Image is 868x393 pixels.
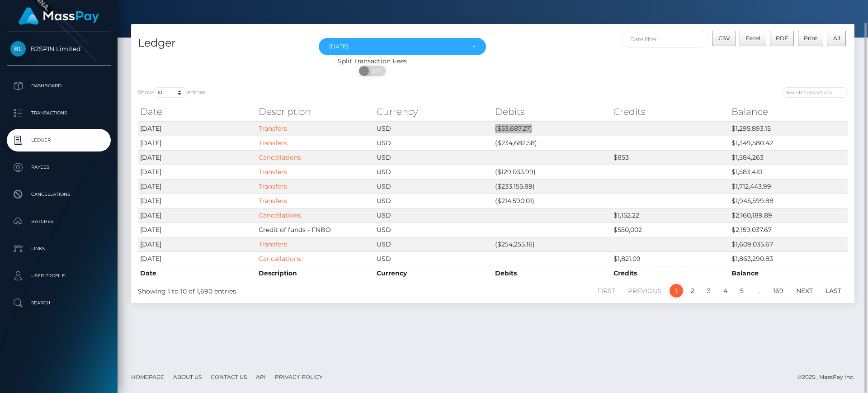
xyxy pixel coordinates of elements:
[804,35,817,42] span: Print
[611,251,730,266] td: $1,821.09
[493,136,611,150] td: ($234,682.58)
[329,43,465,50] div: [DATE]
[138,223,256,237] td: [DATE]
[611,223,730,237] td: $550,002
[670,284,683,298] a: 1
[745,35,760,42] span: Excel
[729,121,848,136] td: $1,295,893.15
[259,153,301,161] a: Cancellations
[10,188,107,201] p: Cancellations
[138,121,256,136] td: [DATE]
[10,242,107,256] p: Links
[821,284,846,298] a: Last
[259,240,287,248] a: Transfers
[782,87,848,98] input: Search transactions
[729,103,848,121] th: Balance
[729,208,848,223] td: $2,160,189.89
[493,103,611,121] th: Debits
[791,284,818,298] a: Next
[7,156,111,179] a: Payees
[7,75,111,97] a: Dashboard
[797,372,861,382] div: © 2025 , MassPay Inc.
[798,31,824,46] button: Print
[259,182,287,190] a: Transfers
[364,66,387,76] span: OFF
[138,208,256,223] td: [DATE]
[7,292,111,314] a: Search
[833,35,840,42] span: All
[493,237,611,251] td: ($254,255.16)
[138,136,256,150] td: [DATE]
[493,179,611,194] td: ($233,155.89)
[259,168,287,176] a: Transfers
[10,215,107,228] p: Batches
[718,35,730,42] span: CSV
[138,283,426,296] div: Showing 1 to 10 of 1,690 entries
[776,35,788,42] span: PDF
[729,266,848,280] th: Balance
[138,87,206,98] label: Show entries
[493,194,611,208] td: ($214,590.01)
[138,266,256,280] th: Date
[138,179,256,194] td: [DATE]
[493,266,611,280] th: Debits
[729,150,848,165] td: $1,584,263
[153,87,187,98] select: Showentries
[259,211,301,219] a: Cancellations
[735,284,749,298] a: 5
[374,103,493,121] th: Currency
[622,31,709,47] input: Date filter
[686,284,699,298] a: 2
[374,179,493,194] td: USD
[138,251,256,266] td: [DATE]
[127,370,168,384] a: Homepage
[729,237,848,251] td: $1,609,035.67
[611,266,730,280] th: Credits
[259,124,287,133] a: Transfers
[10,296,107,310] p: Search
[374,136,493,150] td: USD
[770,31,794,46] button: PDF
[493,121,611,136] td: ($53,687.27)
[712,31,736,46] button: CSV
[729,179,848,194] td: $1,712,443.99
[10,41,26,57] img: B2SPIN Limited
[7,102,111,124] a: Transactions
[259,197,287,205] a: Transfers
[256,266,375,280] th: Description
[374,251,493,266] td: USD
[729,194,848,208] td: $1,945,599.88
[7,210,111,233] a: Batches
[493,165,611,179] td: ($129,033.99)
[374,150,493,165] td: USD
[138,35,305,51] h4: Ledger
[7,265,111,287] a: User Profile
[827,31,846,46] button: All
[729,251,848,266] td: $1,863,290.83
[374,208,493,223] td: USD
[10,133,107,147] p: Ledger
[138,165,256,179] td: [DATE]
[259,139,287,147] a: Transfers
[252,370,269,384] a: API
[138,237,256,251] td: [DATE]
[374,121,493,136] td: USD
[138,103,256,121] th: Date
[611,208,730,223] td: $1,152.22
[207,370,250,384] a: Contact Us
[729,223,848,237] td: $2,159,037.67
[19,7,99,25] img: MassPay Logo
[768,284,788,298] a: 169
[319,38,486,55] button: Sep 2025
[256,223,375,237] td: Credit of funds - FNBO
[131,57,613,66] div: Split Transaction Fees
[740,31,766,46] button: Excel
[10,106,107,120] p: Transactions
[7,129,111,152] a: Ledger
[729,165,848,179] td: $1,583,410
[611,150,730,165] td: $853
[138,194,256,208] td: [DATE]
[374,237,493,251] td: USD
[10,161,107,174] p: Payees
[271,370,326,384] a: Privacy Policy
